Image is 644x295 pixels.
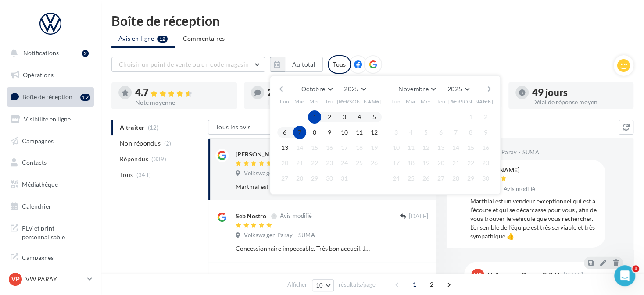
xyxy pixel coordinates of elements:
button: 25 [404,172,418,185]
span: Campagnes [22,137,54,144]
div: Concessionnaire impeccable. Très bon accueil. Je recommande ! [236,244,371,253]
button: 13 [434,141,447,154]
button: 16 [479,141,492,154]
span: Novembre [398,85,429,92]
button: 20 [278,156,291,170]
span: Non répondus [120,139,161,148]
span: (2) [164,140,172,147]
button: 12 [419,141,433,154]
button: 19 [368,141,381,154]
button: 27 [278,172,291,185]
iframe: Intercom live chat [614,265,635,286]
button: 21 [293,156,306,170]
div: Marthial est un vendeur exceptionnel qui est à l’écoute et qui se décarcasse pour vous , afin de ... [236,182,371,191]
span: Volkswagen Paray - SUMA [244,170,315,178]
span: Boîte de réception [22,93,72,100]
button: 20 [434,156,447,170]
button: 14 [293,141,306,154]
div: Boîte de réception [111,14,633,27]
div: Volkswagen Paray - SUMA [488,272,561,278]
button: 8 [464,126,477,139]
a: Contacts [5,153,96,172]
button: 5 [368,110,381,124]
button: 15 [464,141,477,154]
button: 24 [390,172,403,185]
button: 11 [404,141,418,154]
a: PLV et print personnalisable [5,219,96,245]
p: VW PARAY [25,275,84,284]
button: Au total [270,57,323,72]
button: 22 [464,156,477,170]
button: 23 [479,156,492,170]
a: Visibilité en ligne [5,110,96,128]
div: 12 [80,94,90,101]
span: Commentaires [183,34,225,43]
div: Tous [328,55,351,74]
span: 2025 [344,85,358,92]
a: Médiathèque [5,175,96,194]
button: 18 [404,156,418,170]
span: Octobre [301,85,325,92]
span: Volkswagen Paray - SUMA [244,231,315,239]
button: 29 [308,172,321,185]
button: Notifications 2 [5,44,92,62]
div: 49 jours [532,88,627,97]
button: 11 [353,126,366,139]
button: 4 [404,126,418,139]
button: 7 [449,126,462,139]
span: Lun [391,98,401,105]
span: (339) [151,156,166,163]
span: Tous [120,171,133,179]
span: [PERSON_NAME] [448,98,494,105]
button: 27 [434,172,447,185]
button: 15 [308,141,321,154]
span: Avis modifié [504,185,536,192]
button: 23 [323,156,336,170]
button: 12 [368,126,381,139]
span: 1 [408,277,422,291]
div: [PERSON_NAME] [236,150,285,159]
a: Campagnes DataOnDemand [5,248,96,274]
span: Choisir un point de vente ou un code magasin [119,60,249,68]
button: 4 [353,110,366,124]
button: 6 [434,126,447,139]
a: Calendrier [5,197,96,216]
span: Opérations [23,71,54,78]
button: 17 [390,156,403,170]
button: Choisir un point de vente ou un code magasin [111,57,265,72]
button: 7 [293,126,306,139]
button: 26 [419,172,433,185]
span: Répondus [120,155,148,163]
button: 17 [338,141,351,154]
div: 2 [268,88,362,97]
div: Marthial est un vendeur exceptionnel qui est à l’écoute et qui se décarcasse pour vous , afin de ... [470,197,598,241]
span: 2 [425,277,439,291]
span: Contacts [22,159,47,166]
span: 10 [316,282,323,289]
button: 25 [353,156,366,170]
button: 6 [278,126,291,139]
div: Note moyenne [135,100,230,106]
button: 30 [479,172,492,185]
span: Afficher [287,281,307,289]
div: [PERSON_NAME] [236,274,285,282]
button: 2 [323,110,336,124]
button: 2025 [340,83,369,95]
button: 3 [390,126,403,139]
button: Novembre [395,83,439,95]
button: 26 [368,156,381,170]
span: 2025 [447,85,462,92]
span: Mar [406,98,416,105]
button: 9 [323,126,336,139]
button: 8 [308,126,321,139]
button: 3 [338,110,351,124]
button: 28 [449,172,462,185]
span: Lun [280,98,290,105]
button: 28 [293,172,306,185]
button: 16 [323,141,336,154]
div: Seb Nostro [236,212,266,220]
button: 9 [479,126,492,139]
span: VP [11,275,20,284]
button: 2025 [444,83,472,95]
span: Mer [309,98,320,105]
